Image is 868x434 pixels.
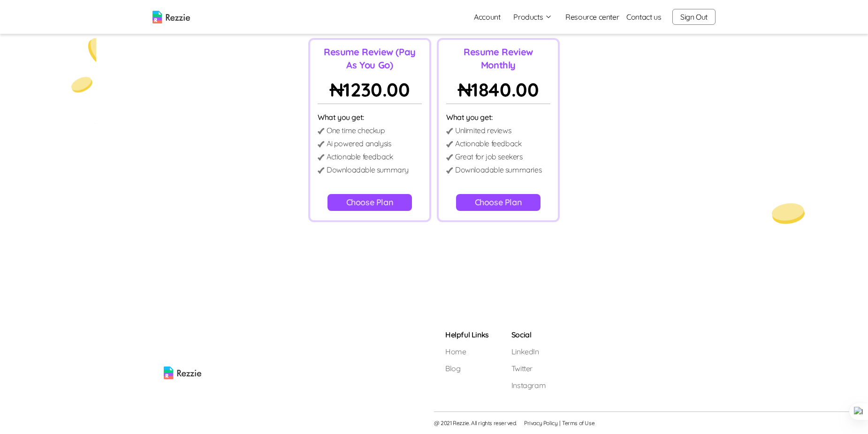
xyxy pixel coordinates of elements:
[445,329,489,340] h5: Helpful Links
[318,141,325,147] img: detail
[511,346,546,357] a: LinkedIn
[445,363,489,374] a: Blog
[327,194,412,211] button: Choose Plan
[434,419,517,427] span: @ 2021 Rezzie. All rights reserved.
[511,380,546,391] a: Instagram
[327,164,409,175] p: Downloadable summary
[446,112,550,123] p: What you get:
[455,164,541,175] p: Downloadable summaries
[455,151,523,162] p: Great for job seekers
[455,138,521,149] p: Actionable feedback
[318,167,325,173] img: detail
[626,11,661,22] a: Contact us
[565,11,619,22] a: Resource center
[445,346,489,357] a: Home
[318,75,422,104] p: ₦ 1230.00
[559,419,560,427] span: |
[446,154,453,160] img: detail
[327,151,393,162] p: Actionable feedback
[511,329,546,340] h5: Social
[152,11,190,23] img: logo
[318,128,325,134] img: detail
[318,154,325,160] img: detail
[164,329,201,379] img: rezzie logo
[672,9,716,25] button: Sign Out
[524,419,557,427] a: Privacy Policy
[446,45,550,72] p: Resume Review Monthly
[327,125,385,136] p: One time checkup
[318,45,422,72] p: Resume Review (Pay As You Go)
[513,11,552,22] button: Products
[446,128,453,134] img: detail
[327,138,391,149] p: Ai powered analysis
[318,112,422,123] p: What you get:
[511,363,546,374] a: Twitter
[562,419,594,427] a: Terms of Use
[446,75,550,104] p: ₦ 1840.00
[455,125,511,136] p: Unlimited reviews
[466,7,508,26] a: Account
[446,167,453,173] img: detail
[446,141,453,147] img: detail
[456,194,541,211] button: Choose Plan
